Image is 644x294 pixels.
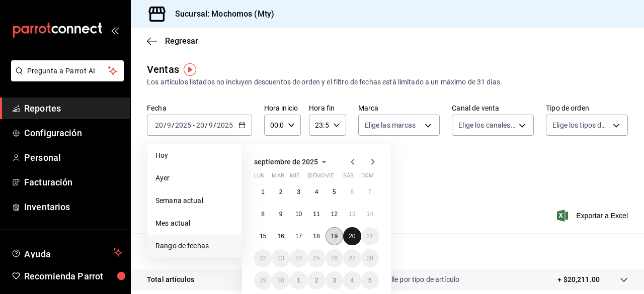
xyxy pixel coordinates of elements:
button: 2 de septiembre de 2025 [272,183,289,201]
span: / [205,121,208,129]
button: 18 de septiembre de 2025 [307,227,325,245]
span: Facturación [24,175,122,189]
button: 12 de septiembre de 2025 [326,205,343,223]
input: -- [167,121,172,129]
abbr: 1 de octubre de 2025 [297,277,300,284]
button: open_drawer_menu [111,26,119,34]
abbr: 22 de septiembre de 2025 [260,255,266,262]
abbr: 1 de septiembre de 2025 [261,188,265,195]
input: ---- [175,121,192,129]
span: Mes actual [155,218,233,229]
button: Pregunta a Parrot AI [11,60,124,81]
abbr: domingo [361,172,374,183]
abbr: 18 de septiembre de 2025 [313,233,319,240]
abbr: martes [272,172,284,183]
button: 1 de septiembre de 2025 [254,183,272,201]
label: Hora inicio [264,105,301,112]
abbr: 5 de octubre de 2025 [368,277,372,284]
abbr: 9 de septiembre de 2025 [279,211,283,218]
abbr: 14 de septiembre de 2025 [367,211,373,218]
label: Tipo de orden [546,105,628,112]
span: Elige las marcas [365,120,416,130]
abbr: jueves [307,172,367,183]
button: 25 de septiembre de 2025 [307,249,325,267]
button: 21 de septiembre de 2025 [361,227,379,245]
span: Inventarios [24,200,122,214]
abbr: 13 de septiembre de 2025 [349,211,355,218]
abbr: sábado [343,172,354,183]
abbr: 7 de septiembre de 2025 [368,188,372,195]
span: Pregunta a Parrot AI [27,66,108,76]
button: 22 de septiembre de 2025 [254,249,272,267]
button: 27 de septiembre de 2025 [343,249,361,267]
span: septiembre de 2025 [254,158,318,166]
button: 3 de octubre de 2025 [326,271,343,289]
abbr: 11 de septiembre de 2025 [313,211,319,218]
button: Regresar [147,36,198,46]
abbr: 3 de octubre de 2025 [333,277,336,284]
abbr: 27 de septiembre de 2025 [349,255,355,262]
img: Tooltip marker [184,63,196,76]
abbr: 28 de septiembre de 2025 [367,255,373,262]
abbr: 30 de septiembre de 2025 [277,277,284,284]
span: Ayer [155,173,233,183]
span: Elige los tipos de orden [552,120,609,130]
button: 20 de septiembre de 2025 [343,227,361,245]
span: Hoy [155,150,233,161]
abbr: 4 de septiembre de 2025 [315,188,318,195]
label: Canal de venta [452,105,534,112]
input: -- [154,121,164,129]
abbr: 25 de septiembre de 2025 [313,255,319,262]
abbr: 21 de septiembre de 2025 [367,233,373,240]
button: 9 de septiembre de 2025 [272,205,289,223]
abbr: 17 de septiembre de 2025 [295,233,302,240]
span: Configuración [24,126,122,140]
button: 24 de septiembre de 2025 [290,249,307,267]
button: 7 de septiembre de 2025 [361,183,379,201]
button: 5 de octubre de 2025 [361,271,379,289]
input: -- [208,121,213,129]
span: Regresar [165,36,198,46]
span: Exportar a Excel [559,210,628,222]
button: 26 de septiembre de 2025 [326,249,343,267]
abbr: 2 de septiembre de 2025 [279,188,283,195]
button: 23 de septiembre de 2025 [272,249,289,267]
abbr: 16 de septiembre de 2025 [277,233,284,240]
button: 28 de septiembre de 2025 [361,249,379,267]
button: 13 de septiembre de 2025 [343,205,361,223]
abbr: 23 de septiembre de 2025 [277,255,284,262]
button: 30 de septiembre de 2025 [272,271,289,289]
label: Marca [358,105,440,112]
span: - [193,121,195,129]
button: 2 de octubre de 2025 [307,271,325,289]
button: 4 de septiembre de 2025 [307,183,325,201]
span: / [213,121,216,129]
p: Total artículos [147,274,194,285]
abbr: 5 de septiembre de 2025 [333,188,336,195]
button: 5 de septiembre de 2025 [326,183,343,201]
input: ---- [216,121,233,129]
div: Los artículos listados no incluyen descuentos de orden y el filtro de fechas está limitado a un m... [147,77,628,87]
span: Rango de fechas [155,241,233,251]
span: Semana actual [155,195,233,206]
abbr: lunes [254,172,265,183]
button: 14 de septiembre de 2025 [361,205,379,223]
button: 4 de octubre de 2025 [343,271,361,289]
button: 17 de septiembre de 2025 [290,227,307,245]
button: 6 de septiembre de 2025 [343,183,361,201]
p: + $20,211.00 [557,274,600,285]
abbr: 3 de septiembre de 2025 [297,188,300,195]
div: Ventas [147,62,179,77]
button: septiembre de 2025 [254,156,330,168]
abbr: viernes [326,172,334,183]
span: Personal [24,151,122,164]
abbr: 26 de septiembre de 2025 [331,255,338,262]
abbr: 24 de septiembre de 2025 [295,255,302,262]
button: 11 de septiembre de 2025 [307,205,325,223]
span: / [172,121,175,129]
abbr: 19 de septiembre de 2025 [331,233,338,240]
span: / [164,121,167,129]
button: 3 de septiembre de 2025 [290,183,307,201]
a: Pregunta a Parrot AI [7,73,124,83]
